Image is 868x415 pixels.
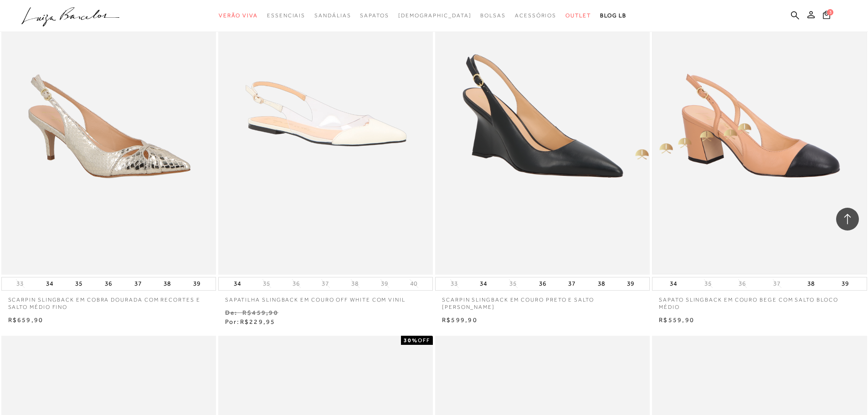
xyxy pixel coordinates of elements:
a: categoryNavScreenReaderText [565,7,591,24]
a: categoryNavScreenReaderText [515,7,556,24]
span: R$659,90 [8,316,44,323]
button: 38 [595,277,608,290]
a: categoryNavScreenReaderText [267,7,305,24]
span: Sandálias [314,12,351,19]
span: BLOG LB [600,12,627,19]
a: SAPATO SLINGBACK EM COURO BEGE COM SALTO BLOCO MÉDIO [652,291,867,312]
button: 3 [820,10,833,22]
a: noSubCategoriesText [398,7,472,24]
button: 37 [319,279,332,288]
small: R$459,90 [242,309,278,316]
a: BLOG LB [600,7,627,24]
span: [DEMOGRAPHIC_DATA] [398,12,472,19]
button: 35 [260,279,273,288]
button: 35 [702,279,714,288]
button: 36 [736,279,749,288]
span: Bolsas [480,12,506,19]
span: OFF [418,337,430,343]
button: 38 [349,279,361,288]
button: 39 [190,277,203,290]
a: categoryNavScreenReaderText [360,7,389,24]
span: Por: [225,318,276,325]
button: 37 [132,277,144,290]
button: 34 [43,277,56,290]
button: 33 [14,279,26,288]
button: 34 [477,277,490,290]
a: categoryNavScreenReaderText [314,7,351,24]
button: 37 [770,279,783,288]
button: 39 [839,277,852,290]
span: Acessórios [515,12,556,19]
span: Outlet [565,12,591,19]
button: 40 [407,279,420,288]
button: 34 [231,277,244,290]
a: categoryNavScreenReaderText [219,7,258,24]
small: De: [225,309,238,316]
a: SAPATILHA SLINGBACK EM COURO OFF WHITE COM VINIL [218,291,433,304]
button: 36 [536,277,549,290]
button: 38 [805,277,817,290]
button: 36 [290,279,303,288]
button: 39 [378,279,391,288]
span: Sapatos [360,12,389,19]
span: R$599,90 [442,316,478,323]
span: R$229,95 [240,318,276,325]
button: 35 [507,279,519,288]
button: 34 [667,277,680,290]
a: SCARPIN SLINGBACK EM COBRA DOURADA COM RECORTES E SALTO MÉDIO FINO [1,291,216,312]
span: R$559,90 [659,316,694,323]
a: SCARPIN SLINGBACK EM COURO PRETO E SALTO [PERSON_NAME] [435,291,650,312]
strong: 30% [404,337,418,343]
button: 37 [565,277,578,290]
button: 33 [448,279,461,288]
button: 38 [161,277,174,290]
button: 35 [72,277,85,290]
span: Verão Viva [219,12,258,19]
a: categoryNavScreenReaderText [480,7,506,24]
button: 39 [624,277,637,290]
button: 36 [102,277,115,290]
span: 3 [827,9,833,15]
span: Essenciais [267,12,305,19]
